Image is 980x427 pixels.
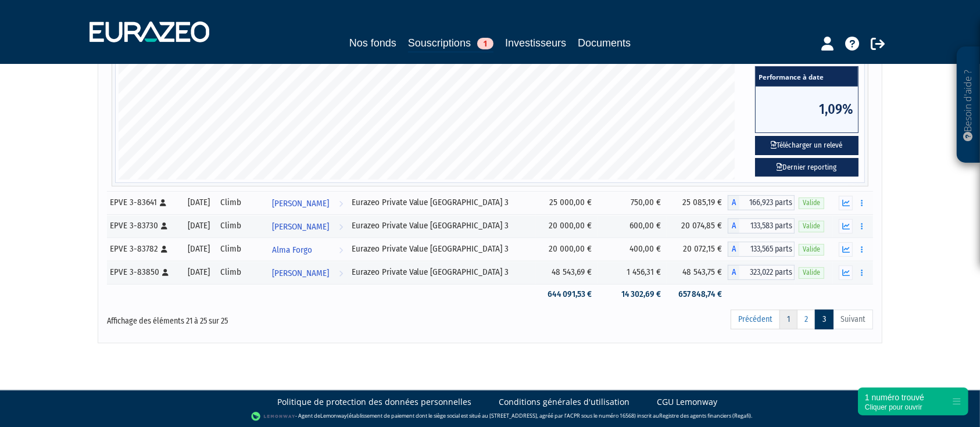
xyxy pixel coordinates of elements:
[272,239,312,261] span: Alma Forgo
[107,308,416,327] div: Affichage des éléments 21 à 25 sur 25
[815,310,834,329] a: 3
[578,35,631,51] a: Documents
[728,265,795,280] div: A - Eurazeo Private Value Europe 3
[320,412,347,419] a: Lemonway
[267,214,348,238] a: [PERSON_NAME]
[272,216,329,238] span: [PERSON_NAME]
[110,243,178,255] div: EPVE 3-83782
[216,191,267,214] td: Climb
[536,214,598,238] td: 20 000,00 €
[667,214,728,238] td: 20 074,85 €
[739,242,795,257] span: 133,565 parts
[659,412,751,419] a: Registre des agents financiers (Regafi)
[267,261,348,284] a: [PERSON_NAME]
[267,191,348,214] a: [PERSON_NAME]
[797,310,816,329] a: 2
[267,238,348,261] a: Alma Forgo
[339,216,343,238] i: Voir l'investisseur
[739,265,795,280] span: 323,022 parts
[352,266,532,278] div: Eurazeo Private Value [GEOGRAPHIC_DATA] 3
[277,396,471,408] a: Politique de protection des données personnelles
[728,265,739,280] span: A
[352,243,532,255] div: Eurazeo Private Value [GEOGRAPHIC_DATA] 3
[499,396,630,408] a: Conditions générales d'utilisation
[728,195,739,210] span: A
[272,263,329,284] span: [PERSON_NAME]
[779,310,797,329] a: 1
[216,238,267,261] td: Climb
[755,136,859,155] button: Télécharger un relevé
[186,243,212,255] div: [DATE]
[799,198,824,209] span: Valide
[216,214,267,238] td: Climb
[799,244,824,255] span: Valide
[667,284,728,304] td: 657 848,74 €
[739,195,795,210] span: 166,923 parts
[799,267,824,278] span: Valide
[251,411,296,422] img: logo-lemonway.png
[477,38,493,49] span: 1
[90,21,209,42] img: 1732889491-logotype_eurazeo_blanc_rvb.png
[598,191,667,214] td: 750,00 €
[339,193,343,214] i: Voir l'investisseur
[160,199,166,206] i: [Français] Personne physique
[161,223,167,229] i: [Français] Personne physique
[536,238,598,261] td: 20 000,00 €
[216,261,267,284] td: Climb
[756,67,858,87] span: Performance à date
[349,35,396,51] a: Nos fonds
[505,35,566,51] a: Investisseurs
[728,218,739,234] span: A
[739,218,795,234] span: 133,583 parts
[962,53,975,157] p: Besoin d'aide ?
[272,193,329,214] span: [PERSON_NAME]
[12,411,968,422] div: - Agent de (établissement de paiement dont le siège social est situé au [STREET_ADDRESS], agréé p...
[728,218,795,234] div: A - Eurazeo Private Value Europe 3
[162,269,169,276] i: [Français] Personne physique
[598,261,667,284] td: 1 456,31 €
[339,263,343,284] i: Voir l'investisseur
[657,396,717,408] a: CGU Lemonway
[728,195,795,210] div: A - Eurazeo Private Value Europe 3
[352,220,532,232] div: Eurazeo Private Value [GEOGRAPHIC_DATA] 3
[186,220,212,232] div: [DATE]
[728,242,795,257] div: A - Eurazeo Private Value Europe 3
[667,191,728,214] td: 25 085,19 €
[408,35,493,53] a: Souscriptions1
[110,196,178,209] div: EPVE 3-83641
[598,214,667,238] td: 600,00 €
[667,238,728,261] td: 20 072,15 €
[728,242,739,257] span: A
[536,191,598,214] td: 25 000,00 €
[756,87,858,132] span: 1,09%
[186,266,212,278] div: [DATE]
[755,158,859,177] a: Dernier reporting
[339,239,343,261] i: Voir l'investisseur
[352,196,532,209] div: Eurazeo Private Value [GEOGRAPHIC_DATA] 3
[110,266,178,278] div: EPVE 3-83850
[598,238,667,261] td: 400,00 €
[667,261,728,284] td: 48 543,75 €
[799,221,824,232] span: Valide
[186,196,212,209] div: [DATE]
[161,246,167,253] i: [Français] Personne physique
[598,284,667,304] td: 14 302,69 €
[110,220,178,232] div: EPVE 3-83730
[536,284,598,304] td: 644 091,53 €
[731,310,780,329] a: Précédent
[536,261,598,284] td: 48 543,69 €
